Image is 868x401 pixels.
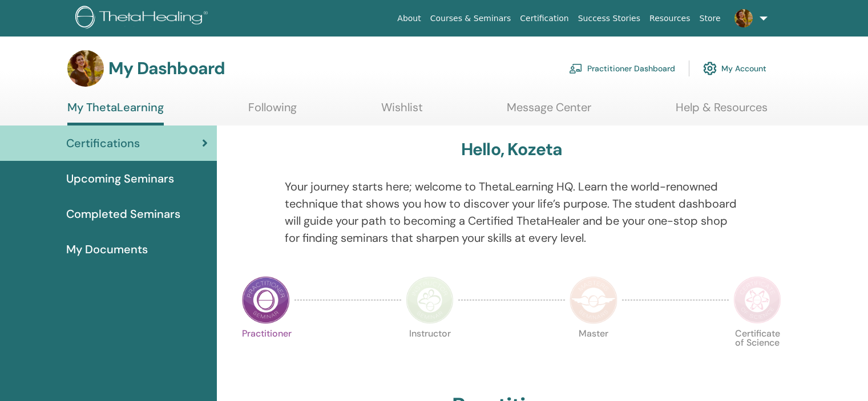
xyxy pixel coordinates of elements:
[75,6,212,31] img: logo.png
[406,276,454,324] img: Instructor
[426,8,516,29] a: Courses & Seminars
[67,50,104,87] img: default.jpg
[381,100,423,123] a: Wishlist
[461,139,563,160] h3: Hello, Kozeta
[695,8,725,29] a: Store
[703,59,717,78] img: cog.svg
[569,63,583,74] img: chalkboard-teacher.svg
[645,8,695,29] a: Resources
[108,58,225,79] h3: My Dashboard
[393,8,425,29] a: About
[703,56,766,81] a: My Account
[248,100,297,123] a: Following
[570,276,617,324] img: Master
[285,178,739,246] p: Your journey starts here; welcome to ThetaLearning HQ. Learn the world-renowned technique that sh...
[733,329,781,377] p: Certificate of Science
[574,8,645,29] a: Success Stories
[66,170,174,187] span: Upcoming Seminars
[66,135,140,152] span: Certifications
[242,329,290,377] p: Practitioner
[569,56,675,81] a: Practitioner Dashboard
[242,276,290,324] img: Practitioner
[67,100,164,125] a: My ThetaLearning
[507,100,591,123] a: Message Center
[66,205,180,222] span: Completed Seminars
[570,329,617,377] p: Master
[734,9,753,27] img: default.jpg
[515,8,573,29] a: Certification
[406,329,454,377] p: Instructor
[676,100,768,123] a: Help & Resources
[733,276,781,324] img: Certificate of Science
[66,241,148,258] span: My Documents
